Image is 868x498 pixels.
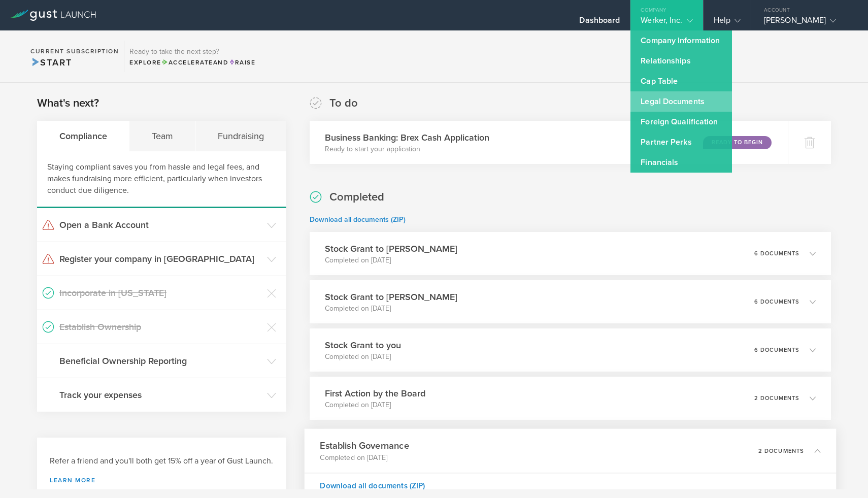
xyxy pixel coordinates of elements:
[161,59,229,66] span: and
[325,387,425,400] h3: First Action by the Board
[59,354,262,368] h3: Beneficial Ownership Reporting
[579,15,620,30] div: Dashboard
[195,121,286,151] div: Fundraising
[30,57,72,68] span: Start
[320,439,409,453] h3: Establish Governance
[59,320,262,334] h3: Establish Ownership
[161,59,213,66] span: Accelerate
[50,477,274,483] a: Learn more
[329,190,384,205] h2: Completed
[754,251,799,256] p: 6 documents
[703,136,772,149] div: Ready to Begin
[714,15,741,30] div: Help
[325,352,401,362] p: Completed on [DATE]
[764,15,850,30] div: [PERSON_NAME]
[129,58,255,67] div: Explore
[325,242,457,255] h3: Stock Grant to [PERSON_NAME]
[30,48,119,54] h2: Current Subscription
[59,286,262,300] h3: Incorporate in [US_STATE]
[754,299,799,305] p: 6 documents
[37,96,99,111] h2: What's next?
[59,388,262,402] h3: Track your expenses
[758,448,804,453] p: 2 documents
[325,304,457,314] p: Completed on [DATE]
[325,255,457,265] p: Completed on [DATE]
[325,144,489,154] p: Ready to start your application
[59,252,262,265] h3: Register your company in [GEOGRAPHIC_DATA]
[50,455,274,467] h3: Refer a friend and you'll both get 15% off a year of Gust Launch.
[37,121,129,151] div: Compliance
[754,347,799,353] p: 6 documents
[641,15,692,30] div: Werker, Inc.
[325,290,457,304] h3: Stock Grant to [PERSON_NAME]
[124,41,260,72] div: Ready to take the next step?ExploreAccelerateandRaise
[129,121,195,151] div: Team
[320,452,409,462] p: Completed on [DATE]
[325,400,425,410] p: Completed on [DATE]
[228,59,255,66] span: Raise
[59,218,262,231] h3: Open a Bank Account
[754,395,799,401] p: 2 documents
[325,131,489,144] h3: Business Banking: Brex Cash Application
[325,339,401,352] h3: Stock Grant to you
[817,449,868,498] iframe: Chat Widget
[329,96,358,111] h2: To do
[310,215,406,224] a: Download all documents (ZIP)
[37,151,286,208] div: Staying compliant saves you from hassle and legal fees, and makes fundraising more efficient, par...
[129,48,255,55] h3: Ready to take the next step?
[310,121,788,164] div: Business Banking: Brex Cash ApplicationReady to start your applicationReady to Begin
